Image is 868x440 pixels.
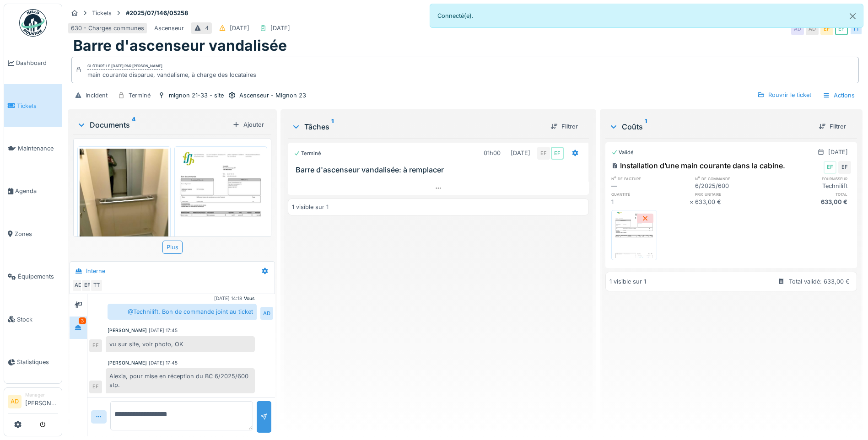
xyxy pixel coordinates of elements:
div: [DATE] [511,149,530,157]
div: Filtrer [547,120,582,133]
div: 6/2025/600 [695,182,773,190]
span: Équipements [18,272,58,281]
span: Tickets [17,102,58,110]
a: Maintenance [4,127,62,170]
div: Manager [25,392,58,398]
div: EF [820,22,833,35]
div: 633,00 € [773,198,851,206]
h6: total [773,191,851,197]
div: Total validé: 633,00 € [789,277,850,286]
div: TT [90,279,103,292]
img: wapu6bjs623i0muwczvtnb02j6b1 [177,149,265,274]
div: @Technilift. Bon de commande joint au ticket [108,304,257,320]
div: Terminé [294,150,321,157]
div: AD [791,22,804,35]
span: Statistiques [17,358,58,366]
li: [PERSON_NAME] [25,392,58,411]
span: Stock [17,315,58,324]
div: Ascenseur [154,24,184,32]
h6: quantité [611,191,689,197]
div: Coûts [609,121,811,132]
div: Interne [86,267,105,275]
div: EF [551,147,564,160]
div: [DATE] [828,148,848,156]
div: [PERSON_NAME] [108,360,147,366]
div: AD [806,22,819,35]
div: 630 - Charges communes [71,24,144,32]
div: [PERSON_NAME] [108,327,147,334]
h6: fournisseur [773,176,851,182]
a: Équipements [4,255,62,298]
div: EF [824,161,836,174]
strong: #2025/07/146/05258 [122,9,192,17]
sup: 1 [645,121,647,132]
div: vu sur site, voir photo, OK [106,336,255,352]
a: Stock [4,298,62,340]
div: EF [835,22,848,35]
div: Installation d’une main courante dans la cabine. [611,160,785,171]
sup: 4 [132,119,135,130]
div: TT [850,22,863,35]
div: Tâches [291,121,543,132]
div: Actions [819,89,859,102]
div: Terminé [129,91,151,100]
div: Ajouter [229,118,268,131]
h1: Barre d'ascenseur vandalisée [73,37,287,54]
div: 1 [611,198,689,206]
img: kt60lbgcwti7dmidu5lklrh27hjv [614,212,655,258]
span: Dashboard [16,59,58,67]
div: 1 visible sur 1 [292,203,329,211]
img: z8x11qayy6kngw2bi5knor1qpuo6 [80,149,168,267]
a: Zones [4,213,62,255]
div: Vous [244,295,255,302]
div: Validé [611,149,634,156]
span: Agenda [15,187,58,195]
div: Incident [86,91,108,100]
a: Tickets [4,84,62,127]
div: × [690,198,695,206]
sup: 1 [331,121,334,132]
div: EF [838,161,851,174]
button: Close [842,4,863,28]
li: AD [8,395,22,408]
div: [DATE] [230,24,249,32]
div: [DATE] 17:45 [149,360,178,366]
div: EF [81,279,94,292]
div: EF [89,339,102,352]
div: — [611,182,689,190]
span: Maintenance [18,144,58,153]
span: Zones [15,230,58,238]
div: Clôturé le [DATE] par [PERSON_NAME] [87,63,162,70]
h6: n° de facture [611,176,689,182]
div: Documents [77,119,229,130]
div: Tickets [92,9,112,17]
div: [DATE] 14:18 [214,295,242,302]
div: main courante disparue, vandalisme, à charge des locataires [87,70,256,79]
h3: Barre d'ascenseur vandalisée: à remplacer [296,166,585,174]
a: Dashboard [4,42,62,84]
div: EF [89,381,102,393]
div: Technilift [773,182,851,190]
div: AD [72,279,85,292]
h6: n° de commande [695,176,773,182]
div: [DATE] 17:45 [149,327,178,334]
div: EF [537,147,550,160]
div: Rouvrir le ticket [754,89,815,101]
h6: prix unitaire [695,191,773,197]
div: mignon 21-33 - site [169,91,224,100]
div: Plus [162,241,183,254]
div: 1 visible sur 1 [609,277,646,286]
a: Statistiques [4,341,62,383]
div: Connecté(e). [430,4,864,28]
a: Agenda [4,170,62,212]
div: Filtrer [815,120,850,133]
div: AD [260,307,273,320]
div: Ascenseur - Mignon 23 [239,91,306,100]
div: 01h00 [484,149,501,157]
div: [DATE] [270,24,290,32]
div: Alexia, pour mise en réception du BC 6/2025/600 stp. [106,368,255,393]
div: 3 [79,317,86,324]
div: 633,00 € [695,198,773,206]
a: AD Manager[PERSON_NAME] [8,392,58,413]
div: 4 [205,24,209,32]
